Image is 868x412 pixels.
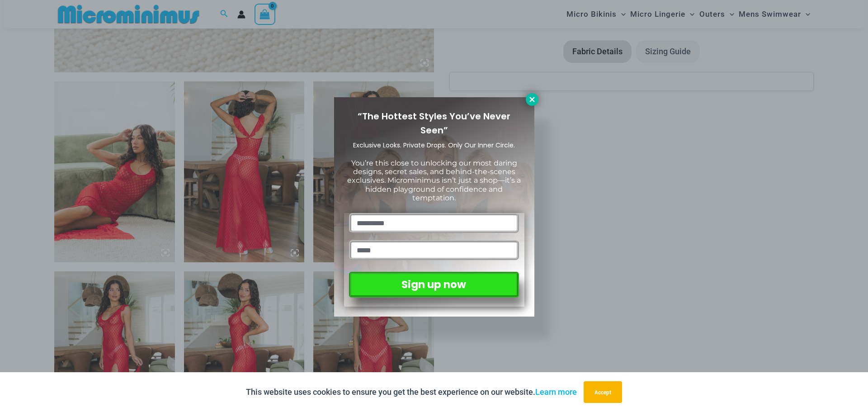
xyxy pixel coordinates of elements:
button: Close [526,93,538,106]
p: This website uses cookies to ensure you get the best experience on our website. [246,385,577,399]
span: Exclusive Looks. Private Drops. Only Our Inner Circle. [353,141,515,150]
span: You’re this close to unlocking our most daring designs, secret sales, and behind-the-scenes exclu... [347,159,521,202]
button: Accept [584,381,622,403]
span: “The Hottest Styles You’ve Never Seen” [358,110,510,137]
button: Sign up now [349,272,519,298]
a: Learn more [535,387,577,397]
